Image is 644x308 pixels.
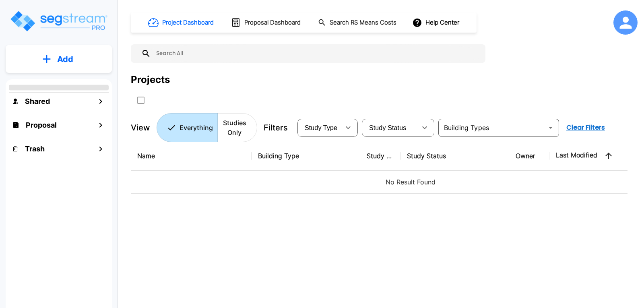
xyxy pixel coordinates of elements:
th: Owner [509,141,549,171]
div: Platform [157,113,257,142]
th: Study Type [360,141,400,171]
input: Building Types [441,122,543,133]
button: Search RS Means Costs [315,15,401,31]
span: Study Status [369,124,407,131]
p: Everything [180,123,213,132]
span: Study Type [305,124,337,131]
th: Building Type [252,141,360,171]
button: Add [6,48,112,71]
div: Select [299,116,340,139]
th: Name [131,141,252,171]
button: Help Center [411,15,462,30]
h1: Shared [25,96,50,107]
button: Open [545,122,556,133]
p: Filters [264,122,288,134]
button: Project Dashboard [145,14,218,31]
input: Search All [151,44,481,63]
button: Studies Only [217,113,257,142]
h1: Search RS Means Costs [330,18,396,27]
h1: Proposal Dashboard [244,18,301,27]
h1: Proposal [26,120,57,130]
p: Studies Only [222,118,247,137]
h1: Trash [25,143,45,154]
button: Clear Filters [563,120,608,136]
button: SelectAll [133,92,149,108]
button: Proposal Dashboard [228,14,305,31]
p: View [131,122,150,134]
h1: Project Dashboard [162,18,214,27]
th: Last Modified [549,141,638,171]
div: Select [363,116,417,139]
th: Study Status [400,141,509,171]
button: Everything [157,113,218,142]
p: Add [57,53,73,65]
div: Projects [131,72,170,87]
img: Logo [9,10,108,33]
